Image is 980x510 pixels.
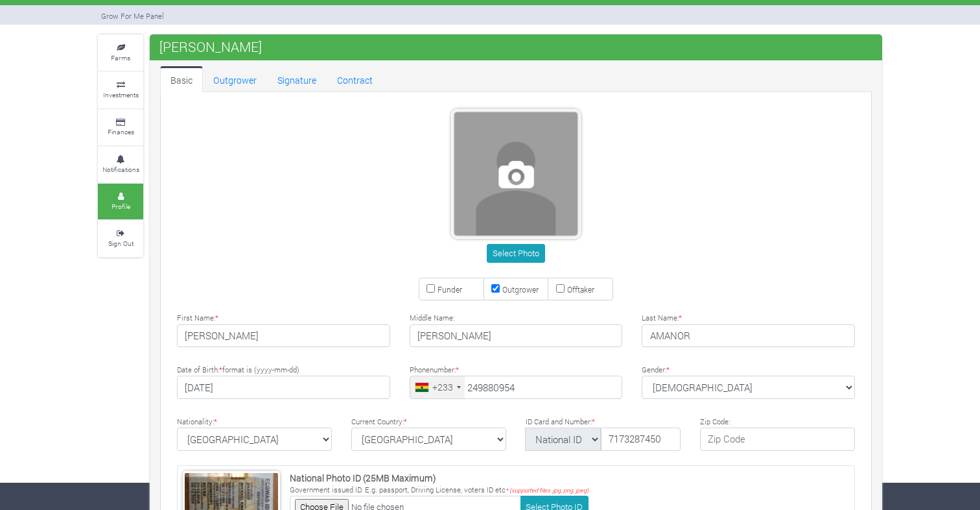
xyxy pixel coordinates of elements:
input: First Name [177,324,390,348]
a: Investments [98,72,143,108]
small: Profile [111,202,130,211]
input: Offtaker [556,284,565,293]
div: +233 [432,380,453,394]
input: Phone Number [410,376,623,399]
input: ID Number [601,428,681,451]
small: Farms [111,53,130,62]
small: Outgrower [502,284,539,295]
a: Basic [160,66,203,92]
a: Finances [98,110,143,145]
div: Ghana (Gaana): +233 [410,376,465,398]
p: Government issued ID. E.g. passport, Driving License, voters ID etc [290,485,589,496]
input: Middle Name [410,324,623,348]
label: Zip Code: [700,417,730,428]
a: Notifications [98,147,143,182]
i: * (supported files .jpg, png, jpeg) [506,487,589,494]
a: Sign Out [98,221,143,256]
label: Phonenumber: [410,365,459,376]
a: Signature [267,66,327,92]
a: Farms [98,35,143,71]
small: Funder [437,284,462,295]
label: First Name: [177,313,218,324]
input: Type Date of Birth (YYYY-MM-DD) [177,376,390,399]
small: Investments [103,90,139,99]
a: Profile [98,184,143,219]
label: ID Card and Number: [526,417,595,428]
small: Grow For Me Panel [101,11,164,21]
small: Notifications [102,165,139,174]
small: Offtaker [567,284,594,295]
span: [PERSON_NAME] [156,34,265,60]
a: Outgrower [203,66,267,92]
small: Sign Out [108,239,134,248]
label: Nationality: [177,417,217,428]
strong: National Photo ID (25MB Maximum) [290,472,436,484]
a: Contract [327,66,383,92]
input: Outgrower [491,284,500,293]
label: Current Country: [351,417,407,428]
input: Funder [426,284,435,293]
input: Zip Code [700,428,855,451]
small: Finances [108,127,134,136]
button: Select Photo [487,244,544,263]
input: Last Name [642,324,855,348]
label: Last Name: [642,313,682,324]
label: Gender: [642,365,670,376]
label: Middle Name: [410,313,454,324]
label: Date of Birth: format is (yyyy-mm-dd) [177,365,299,376]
